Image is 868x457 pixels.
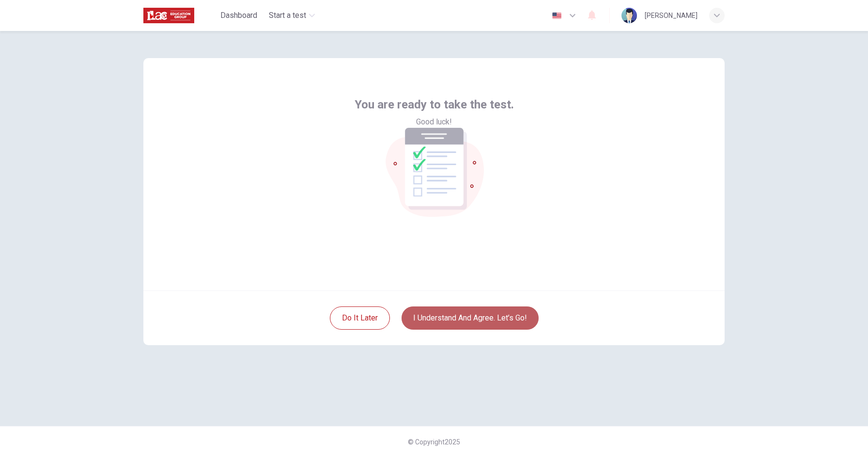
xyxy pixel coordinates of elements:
[217,7,261,24] button: Dashboard
[402,306,539,330] button: I understand and agree. Let’s go!
[408,438,460,446] span: © Copyright 2025
[355,97,514,112] span: You are ready to take the test.
[143,6,194,25] img: ILAC logo
[143,6,217,25] a: ILAC logo
[330,306,390,330] button: Do it later
[265,7,319,24] button: Start a test
[416,116,452,128] span: Good luck!
[621,8,637,23] img: Profile picture
[269,10,306,21] span: Start a test
[645,10,697,21] div: [PERSON_NAME]
[220,10,257,21] span: Dashboard
[551,12,563,19] img: en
